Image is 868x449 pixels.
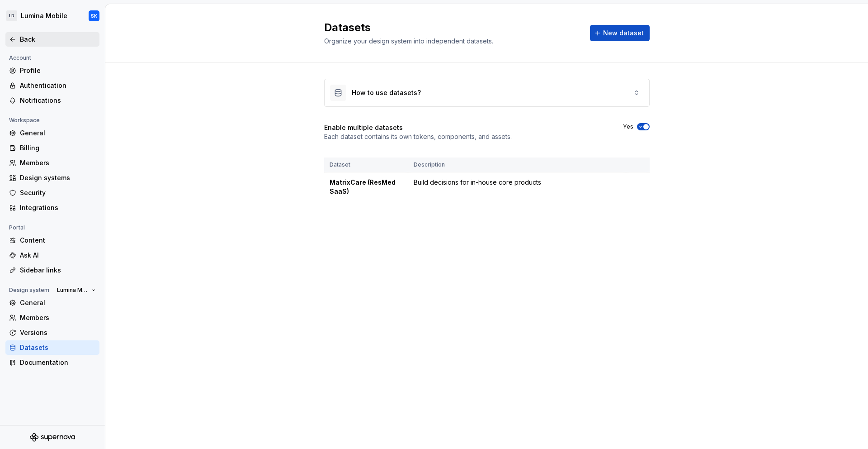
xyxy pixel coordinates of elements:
h2: Datasets [324,20,579,35]
a: Datasets [5,340,99,355]
a: Billing [5,141,99,155]
div: MatrixCare (ResMed SaaS) [330,178,403,196]
a: Notifications [5,93,99,108]
a: Integrations [5,201,99,215]
a: Ask AI [5,248,99,263]
a: General [5,296,99,310]
a: Content [5,233,99,248]
div: Documentation [20,358,96,367]
span: Organize your design system into independent datasets. [324,37,493,45]
a: Back [5,32,99,47]
td: Build decisions for in-house core products [408,172,626,202]
a: Security [5,186,99,200]
h4: Enable multiple datasets [324,123,403,132]
div: How to use datasets? [352,88,421,97]
div: Integrations [20,203,96,212]
span: Lumina Mobile [57,287,88,294]
a: Members [5,156,99,170]
div: SK [91,12,97,19]
th: Description [408,158,626,172]
div: Billing [20,143,96,153]
div: Versions [20,328,96,337]
svg: Supernova Logo [30,433,75,442]
a: Design systems [5,171,99,185]
div: LD [6,10,17,21]
div: Members [20,158,96,167]
a: Documentation [5,355,99,370]
div: Portal [5,222,28,233]
div: Datasets [20,343,96,352]
div: Ask AI [20,251,96,260]
a: Profile [5,63,99,78]
div: Notifications [20,96,96,105]
div: Design systems [20,173,96,182]
label: Yes [623,123,633,130]
div: Lumina Mobile [21,11,67,20]
a: General [5,126,99,140]
a: Sidebar links [5,263,99,277]
div: Profile [20,66,96,75]
div: Account [5,53,35,63]
span: New dataset [603,29,644,38]
p: Each dataset contains its own tokens, components, and assets. [324,132,512,141]
div: Members [20,313,96,322]
div: Security [20,188,96,197]
div: General [20,129,96,138]
button: New dataset [590,25,650,41]
div: Content [20,236,96,245]
div: Design system [5,285,53,296]
button: LDLumina MobileSK [2,6,103,26]
div: Sidebar links [20,266,96,275]
div: General [20,298,96,307]
div: Workspace [5,115,43,126]
div: Authentication [20,81,96,90]
th: Dataset [324,158,408,172]
div: Back [20,35,96,44]
a: Authentication [5,78,99,93]
a: Members [5,310,99,325]
a: Versions [5,325,99,340]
